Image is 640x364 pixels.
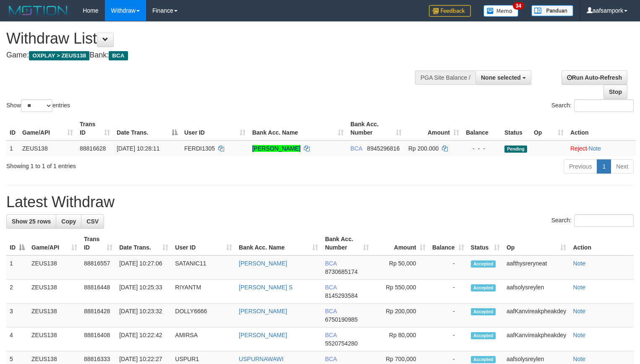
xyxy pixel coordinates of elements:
[325,284,337,291] span: BCA
[81,280,116,304] td: 88816448
[6,117,19,140] th: ID
[172,231,235,255] th: User ID: activate to sort column ascending
[564,159,597,174] a: Previous
[567,117,636,140] th: Action
[21,99,52,112] select: Showentries
[235,231,321,255] th: Bank Acc. Name: activate to sort column ascending
[429,304,468,328] td: -
[372,255,428,280] td: Rp 50,000
[172,280,235,304] td: RIYANTM
[603,85,627,99] a: Stop
[597,159,611,174] a: 1
[6,51,418,60] h4: Game: Bank:
[113,117,181,140] th: Date Trans.: activate to sort column descending
[347,117,405,140] th: Bank Acc. Number: activate to sort column ascending
[468,231,503,255] th: Status: activate to sort column ascending
[483,5,519,17] img: Button%20Memo.svg
[116,304,172,328] td: [DATE] 10:23:32
[569,231,634,255] th: Action
[6,214,56,229] a: Show 25 rows
[28,304,81,328] td: ZEUS138
[6,328,28,351] td: 4
[116,231,172,255] th: Date Trans.: activate to sort column ascending
[429,328,468,351] td: -
[249,117,347,140] th: Bank Acc. Name: activate to sort column ascending
[503,280,569,304] td: aafsolysreylen
[574,214,634,227] input: Search:
[405,117,462,140] th: Amount: activate to sort column ascending
[6,159,260,170] div: Showing 1 to 1 of 1 entries
[325,340,358,347] span: Copy 5520754280 to clipboard
[573,332,585,338] a: Note
[372,304,428,328] td: Rp 200,000
[551,99,634,112] label: Search:
[6,280,28,304] td: 2
[19,140,76,156] td: ZEUS138
[504,146,527,153] span: Pending
[6,140,19,156] td: 1
[475,70,531,85] button: None selected
[28,280,81,304] td: ZEUS138
[567,140,636,156] td: ·
[172,304,235,328] td: DOLLY6666
[471,308,496,315] span: Accepted
[325,292,358,299] span: Copy 8145293584 to clipboard
[61,218,76,225] span: Copy
[429,255,468,280] td: -
[239,332,287,338] a: [PERSON_NAME]
[116,255,172,280] td: [DATE] 10:27:06
[6,99,70,112] label: Show entries
[503,328,569,351] td: aafKanvireakpheakdey
[6,231,28,255] th: ID: activate to sort column descending
[429,5,471,17] img: Feedback.jpg
[415,70,475,85] div: PGA Site Balance /
[172,328,235,351] td: AMIRSA
[239,308,287,315] a: [PERSON_NAME]
[367,145,400,152] span: Copy 8945296816 to clipboard
[530,117,567,140] th: Op: activate to sort column ascending
[325,268,358,275] span: Copy 8730685174 to clipboard
[116,328,172,351] td: [DATE] 10:22:42
[86,218,99,225] span: CSV
[6,4,70,17] img: MOTION_logo.png
[573,260,585,267] a: Note
[471,332,496,339] span: Accepted
[471,356,496,363] span: Accepted
[562,70,627,85] a: Run Auto-Refresh
[588,145,601,152] a: Note
[429,280,468,304] td: -
[109,51,128,60] span: BCA
[28,328,81,351] td: ZEUS138
[19,117,76,140] th: Game/API: activate to sort column ascending
[573,284,585,291] a: Note
[325,332,337,338] span: BCA
[6,304,28,328] td: 3
[325,356,337,362] span: BCA
[239,284,293,291] a: [PERSON_NAME] S
[29,51,89,60] span: OXPLAY > ZEUS138
[372,328,428,351] td: Rp 80,000
[172,255,235,280] td: SATANIC11
[6,255,28,280] td: 1
[551,214,634,227] label: Search:
[372,280,428,304] td: Rp 550,000
[81,328,116,351] td: 88816408
[372,231,428,255] th: Amount: activate to sort column ascending
[56,214,81,229] a: Copy
[501,117,530,140] th: Status
[408,145,439,152] span: Rp 200.000
[321,231,372,255] th: Bank Acc. Number: activate to sort column ascending
[574,99,634,112] input: Search:
[325,260,337,267] span: BCA
[531,5,573,16] img: panduan.png
[471,284,496,291] span: Accepted
[325,316,358,323] span: Copy 6750190985 to clipboard
[462,117,501,140] th: Balance
[503,255,569,280] td: aafthysreryneat
[6,194,634,211] h1: Latest Withdraw
[28,255,81,280] td: ZEUS138
[325,308,337,315] span: BCA
[570,145,587,152] a: Reject
[116,280,172,304] td: [DATE] 10:25:33
[466,144,498,153] div: - - -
